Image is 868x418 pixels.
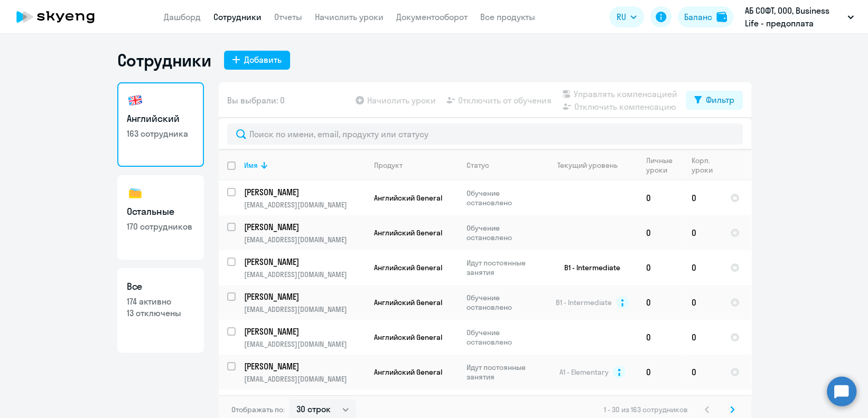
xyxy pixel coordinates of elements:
[227,94,285,107] span: Вы выбрали: 0
[244,160,258,170] div: Имя
[374,160,403,170] div: Продукт
[466,223,539,242] p: Обучение остановлено
[244,221,365,233] a: [PERSON_NAME]
[683,320,722,355] td: 0
[244,186,363,198] p: [PERSON_NAME]
[374,228,442,237] span: Английский General
[683,355,722,389] td: 0
[740,4,859,30] button: АБ СОФТ, ООО, Business Life - предоплата
[244,186,365,198] a: [PERSON_NAME]
[466,160,489,170] div: Статус
[244,160,365,170] div: Имя
[646,156,676,175] div: Личные уроки
[117,82,204,167] a: Английский163 сотрудника
[127,92,144,109] img: english
[684,11,712,23] div: Баланс
[244,326,365,337] a: [PERSON_NAME]
[609,6,644,27] button: RU
[466,258,539,277] p: Идут постоянные занятия
[374,263,442,272] span: Английский General
[244,305,365,314] p: [EMAIL_ADDRESS][DOMAIN_NAME]
[683,250,722,285] td: 0
[244,291,365,302] a: [PERSON_NAME]
[604,405,688,414] span: 1 - 30 из 163 сотрудников
[227,123,743,145] input: Поиск по имени, email, продукту или статусу
[244,200,365,210] p: [EMAIL_ADDRESS][DOMAIN_NAME]
[557,160,618,170] div: Текущий уровень
[117,50,211,71] h1: Сотрудники
[548,160,637,170] div: Текущий уровень
[244,221,363,233] p: [PERSON_NAME]
[244,360,365,372] a: [PERSON_NAME]
[244,53,282,66] div: Добавить
[466,188,539,207] p: Обучение остановлено
[213,12,262,22] a: Сотрудники
[745,4,843,30] p: АБ СОФТ, ООО, Business Life - предоплата
[539,250,638,285] td: B1 - Intermediate
[127,112,194,126] h3: Английский
[244,256,365,268] a: [PERSON_NAME]
[638,320,683,355] td: 0
[692,156,721,175] div: Корп. уроки
[716,12,727,22] img: balance
[127,221,194,232] p: 170 сотрудников
[480,12,535,22] a: Все продукты
[683,285,722,320] td: 0
[638,355,683,389] td: 0
[683,180,722,215] td: 0
[466,293,539,312] p: Обучение остановлено
[164,12,201,22] a: Дашборд
[315,12,384,22] a: Начислить уроки
[244,235,365,244] p: [EMAIL_ADDRESS][DOMAIN_NAME]
[396,12,468,22] a: Документооборот
[244,360,363,372] p: [PERSON_NAME]
[638,180,683,215] td: 0
[274,12,302,22] a: Отчеты
[638,215,683,250] td: 0
[692,156,714,175] div: Корп. уроки
[617,11,626,23] span: RU
[244,326,363,337] p: [PERSON_NAME]
[244,256,363,268] p: [PERSON_NAME]
[678,6,733,27] button: Балансbalance
[374,332,442,342] span: Английский General
[127,185,144,202] img: others
[374,367,442,377] span: Английский General
[244,339,365,349] p: [EMAIL_ADDRESS][DOMAIN_NAME]
[683,215,722,250] td: 0
[556,298,612,307] span: B1 - Intermediate
[466,160,539,170] div: Статус
[374,193,442,203] span: Английский General
[244,374,365,384] p: [EMAIL_ADDRESS][DOMAIN_NAME]
[466,328,539,347] p: Обучение остановлено
[686,91,743,110] button: Фильтр
[231,405,285,414] span: Отображать по:
[374,160,458,170] div: Продукт
[638,285,683,320] td: 0
[117,175,204,260] a: Остальные170 сотрудников
[466,363,539,382] p: Идут постоянные занятия
[127,205,194,218] h3: Остальные
[244,270,365,279] p: [EMAIL_ADDRESS][DOMAIN_NAME]
[374,298,442,307] span: Английский General
[127,128,194,139] p: 163 сотрудника
[646,156,683,175] div: Личные уроки
[244,291,363,302] p: [PERSON_NAME]
[638,250,683,285] td: 0
[117,268,204,353] a: Все174 активно13 отключены
[127,296,194,307] p: 174 активно
[706,93,734,106] div: Фильтр
[127,280,194,293] h3: Все
[559,367,609,377] span: A1 - Elementary
[127,307,194,319] p: 13 отключены
[224,51,290,70] button: Добавить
